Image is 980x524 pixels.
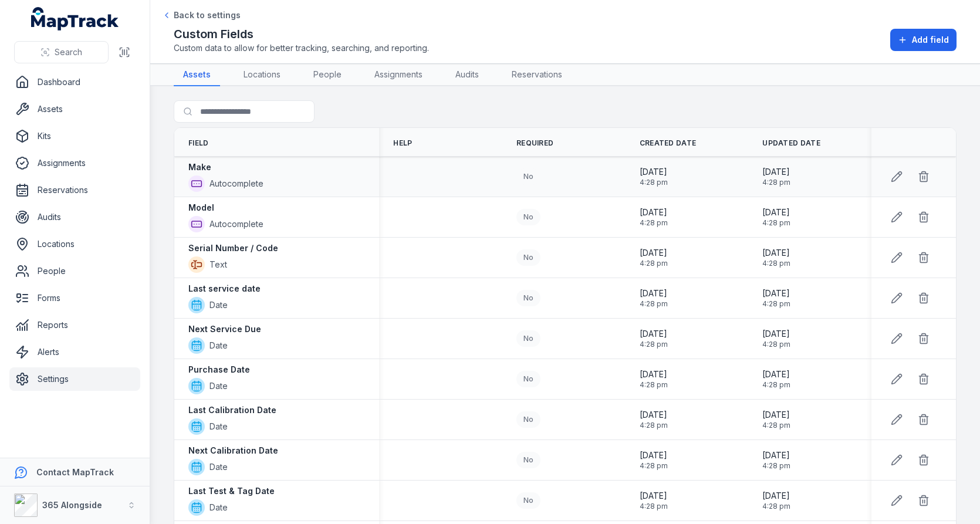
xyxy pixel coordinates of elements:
span: 4:28 pm [640,502,668,511]
time: 26/08/2025, 4:28:25 pm [762,328,790,349]
span: 4:28 pm [640,259,668,268]
span: Date [209,421,228,432]
span: [DATE] [762,207,790,218]
span: [DATE] [640,166,668,178]
span: Add field [912,34,949,46]
time: 26/08/2025, 4:28:25 pm [762,288,790,309]
span: 4:28 pm [762,178,790,187]
span: 4:28 pm [762,380,790,390]
div: No [516,371,540,387]
strong: Last Calibration Date [188,404,276,416]
strong: Last Test & Tag Date [188,485,275,497]
strong: Last service date [188,283,261,295]
a: People [9,259,140,283]
span: [DATE] [640,247,668,259]
div: No [516,249,540,266]
span: 4:28 pm [762,502,790,511]
a: People [304,64,351,86]
a: Assignments [9,151,140,175]
span: 4:28 pm [640,178,668,187]
span: [DATE] [640,449,668,461]
span: [DATE] [762,409,790,421]
span: Text [209,259,227,271]
span: Date [209,502,228,513]
a: Assets [174,64,220,86]
span: 4:28 pm [640,421,668,430]
time: 26/08/2025, 4:28:25 pm [762,247,790,268]
a: MapTrack [31,7,119,31]
strong: Make [188,161,211,173]
span: [DATE] [762,328,790,340]
span: Custom data to allow for better tracking, searching, and reporting. [174,42,429,54]
div: No [516,168,540,185]
time: 26/08/2025, 4:28:25 pm [640,369,668,390]
time: 26/08/2025, 4:28:25 pm [762,449,790,471]
time: 26/08/2025, 4:28:25 pm [762,369,790,390]
span: [DATE] [762,369,790,380]
strong: 365 Alongside [42,500,102,510]
div: No [516,411,540,428]
span: Autocomplete [209,178,263,190]
a: Kits [9,124,140,148]
div: No [516,492,540,509]
span: 4:28 pm [762,461,790,471]
div: No [516,209,540,225]
span: [DATE] [640,409,668,421]
span: Date [209,461,228,473]
time: 26/08/2025, 4:28:25 pm [640,207,668,228]
strong: Next Service Due [188,323,261,335]
a: Dashboard [9,70,140,94]
span: [DATE] [762,490,790,502]
span: Date [209,299,228,311]
strong: Contact MapTrack [36,467,114,477]
span: Search [55,46,82,58]
span: Help [393,138,412,148]
span: 4:28 pm [640,218,668,228]
div: No [516,452,540,468]
span: Updated Date [762,138,820,148]
span: [DATE] [762,166,790,178]
a: Forms [9,286,140,310]
strong: Purchase Date [188,364,250,376]
span: [DATE] [640,369,668,380]
a: Settings [9,367,140,391]
span: 4:28 pm [762,299,790,309]
strong: Serial Number / Code [188,242,278,254]
a: Audits [446,64,488,86]
span: 4:28 pm [640,380,668,390]
span: 4:28 pm [640,299,668,309]
a: Back to settings [162,9,241,21]
time: 26/08/2025, 4:28:25 pm [762,490,790,511]
span: 4:28 pm [762,421,790,430]
a: Reports [9,313,140,337]
span: Autocomplete [209,218,263,230]
span: 4:28 pm [640,461,668,471]
span: [DATE] [762,288,790,299]
a: Alerts [9,340,140,364]
span: [DATE] [762,247,790,259]
time: 26/08/2025, 4:28:25 pm [762,207,790,228]
a: Assignments [365,64,432,86]
strong: Model [188,202,214,214]
span: 4:28 pm [762,218,790,228]
button: Search [14,41,109,63]
span: [DATE] [640,207,668,218]
time: 26/08/2025, 4:28:25 pm [640,247,668,268]
div: No [516,330,540,347]
time: 26/08/2025, 4:28:25 pm [640,490,668,511]
a: Reservations [9,178,140,202]
span: 4:28 pm [640,340,668,349]
a: Locations [9,232,140,256]
span: [DATE] [640,490,668,502]
a: Audits [9,205,140,229]
span: Created Date [640,138,697,148]
span: Required [516,138,553,148]
a: Assets [9,97,140,121]
a: Reservations [502,64,572,86]
h2: Custom Fields [174,26,429,42]
span: [DATE] [762,449,790,461]
span: Back to settings [174,9,241,21]
span: 4:28 pm [762,340,790,349]
span: [DATE] [640,288,668,299]
time: 26/08/2025, 4:28:25 pm [640,166,668,187]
